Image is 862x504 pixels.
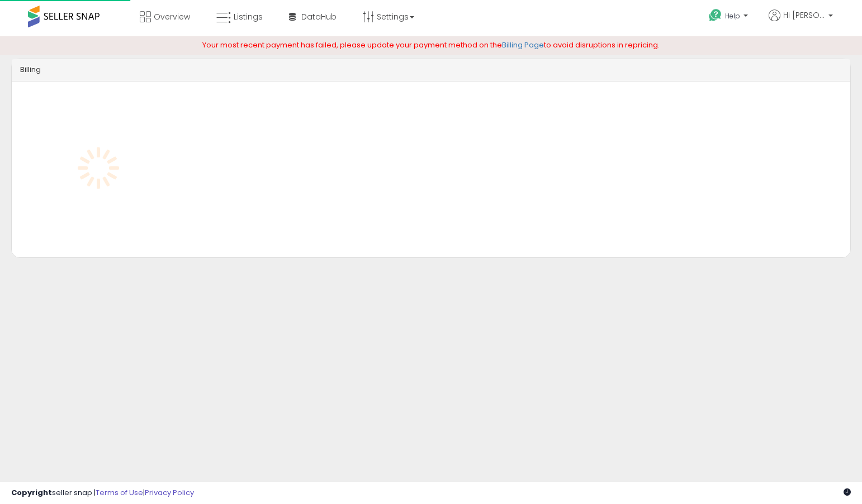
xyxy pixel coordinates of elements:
a: Privacy Policy [145,487,194,498]
span: Listings [234,11,263,22]
span: DataHub [301,11,337,22]
span: Overview [154,11,190,22]
i: Get Help [708,8,722,22]
a: Billing Page [502,40,544,50]
span: Your most recent payment has failed, please update your payment method on the to avoid disruption... [202,40,660,50]
span: Help [725,11,740,21]
span: Hi [PERSON_NAME] [783,9,825,21]
a: Terms of Use [96,487,143,498]
div: seller snap | | [11,488,194,498]
a: Hi [PERSON_NAME] [769,9,833,35]
div: Billing [12,59,850,81]
strong: Copyright [11,487,52,498]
